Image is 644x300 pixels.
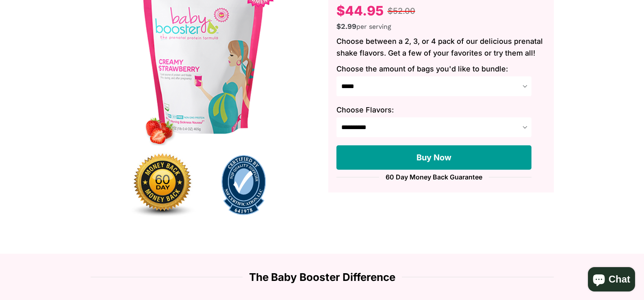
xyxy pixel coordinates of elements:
[336,104,546,115] label: Choose Flavors:
[336,145,531,170] button: Buy Now
[122,145,203,225] img: 60dayworryfreemoneybackguarantee-1640121073628.jpg
[336,36,546,59] p: Choose between a 2, 3, or 4 pack of our delicious prenatal shake flavors. Get a few of your favor...
[585,267,637,294] inbox-online-store-chat: Shopify online store chat
[243,272,402,283] span: The Baby Booster Difference
[336,21,546,32] div: per serving
[336,22,356,30] span: $2.99
[336,3,384,19] span: $44.95
[203,155,284,216] img: sqf-blue-quality-shield_641978_premark-health-science-inc-1649282014044.png
[379,174,489,180] span: 60 Day Money Back Guarantee
[388,6,415,16] span: $52.00
[336,63,546,74] label: Choose the amount of bags you'd like to bundle:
